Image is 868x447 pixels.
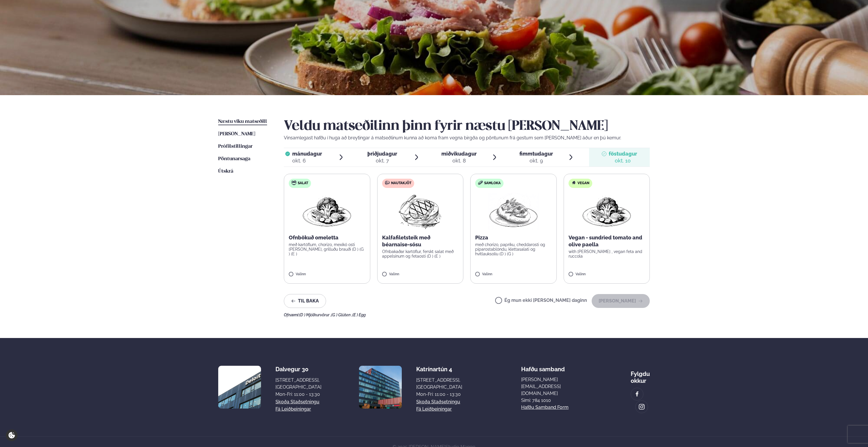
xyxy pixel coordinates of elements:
[416,406,452,413] a: Fá leiðbeiningar
[441,151,477,157] span: miðvikudagur
[275,366,321,373] div: Dalvegur 30
[275,398,319,405] a: Skoða staðsetningu
[441,157,477,164] div: okt. 8
[569,249,645,258] p: with [PERSON_NAME] , vegan feta and ruccola
[218,118,267,125] a: Næstu viku matseðill
[218,119,267,124] span: Næstu viku matseðill
[218,366,261,409] img: image alt
[521,397,572,404] p: Sími: 784 1010
[292,157,322,164] div: okt. 6
[521,361,565,373] span: Hafðu samband
[284,134,650,141] p: Vinsamlegast hafðu í huga að breytingar á matseðlinum kunna að koma fram vegna birgða og pöntunum...
[218,131,255,138] a: [PERSON_NAME]
[218,168,233,175] a: Útskrá
[289,242,365,256] p: með kartöflum, chorizo, mexíkó osti [PERSON_NAME], grilluðu brauði (D ) (G ) (E )
[284,118,650,134] h2: Veldu matseðilinn þinn fyrir næstu [PERSON_NAME]
[416,391,462,398] div: Mon-Fri: 11:00 - 13:30
[519,151,553,157] span: fimmtudagur
[475,234,552,241] p: Pizza
[275,391,321,398] div: Mon-Fri: 11:00 - 13:30
[416,366,462,373] div: Katrínartún 4
[331,313,352,317] span: (G ) Glúten ,
[578,181,589,186] span: Vegan
[475,242,552,256] p: með chorizo, papríku, cheddarosti og piparostablöndu, klettasalati og hvítlauksolíu (D ) (G )
[571,180,576,185] img: Vegan.svg
[218,169,233,174] span: Útskrá
[631,388,643,400] a: image alt
[488,193,539,230] img: Pizza-Bread.png
[395,193,446,230] img: Beef-Meat.png
[275,406,311,413] a: Fá leiðbeiningar
[275,377,321,391] div: [STREET_ADDRESS], [GEOGRAPHIC_DATA]
[636,401,648,413] a: image alt
[569,234,645,248] p: Vegan - sundried tomato and olive paella
[292,180,296,185] img: salad.svg
[521,376,572,397] a: [PERSON_NAME][EMAIL_ADDRESS][DOMAIN_NAME]
[6,429,18,441] a: Cookie settings
[367,157,397,164] div: okt. 7
[385,180,390,185] img: beef.svg
[218,143,253,150] a: Prófílstillingar
[301,193,352,230] img: Vegan.png
[359,366,402,409] img: image alt
[416,398,460,405] a: Skoða staðsetningu
[218,156,250,161] span: Pöntunarsaga
[581,193,632,230] img: Vegan.png
[299,313,331,317] span: (D ) Mjólkurvörur ,
[218,144,253,149] span: Prófílstillingar
[416,377,462,391] div: [STREET_ADDRESS], [GEOGRAPHIC_DATA]
[631,366,650,384] div: Fylgdu okkur
[218,156,250,162] a: Pöntunarsaga
[609,157,637,164] div: okt. 10
[609,151,637,157] span: föstudagur
[367,151,397,157] span: þriðjudagur
[391,181,411,186] span: Nautakjöt
[289,234,365,241] p: Ofnbökuð omeletta
[634,391,640,398] img: image alt
[382,234,459,248] p: Kalfafiletsteik með béarnaise-sósu
[292,151,322,157] span: mánudagur
[519,157,553,164] div: okt. 9
[484,181,501,186] span: Samloka
[382,249,459,258] p: Ofnbakaðar kartöflur, ferskt salat með appelsínum og fetaosti (D ) (E )
[284,313,650,317] div: Ofnæmi:
[284,294,326,308] button: Til baka
[592,294,650,308] button: [PERSON_NAME]
[298,181,308,186] span: Salat
[352,313,366,317] span: (E ) Egg
[478,181,483,185] img: sandwich-new-16px.svg
[218,132,255,136] span: [PERSON_NAME]
[521,404,569,411] a: Hafðu samband form
[638,404,645,410] img: image alt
